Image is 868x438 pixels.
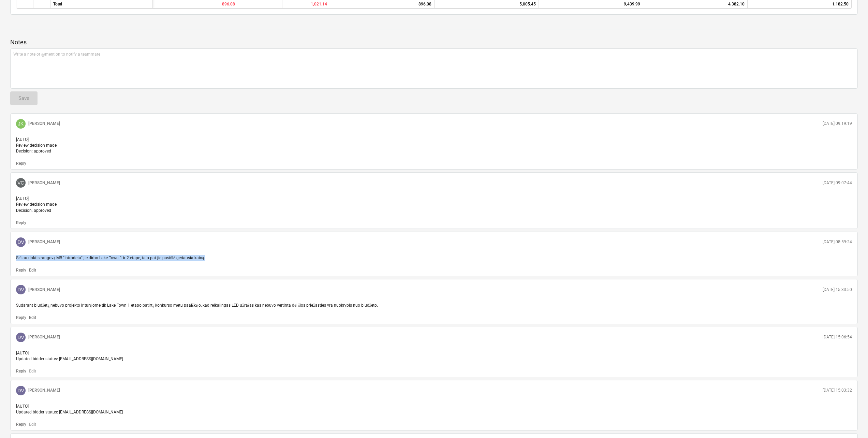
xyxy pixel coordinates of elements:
span: Siūlau rinktis rangovą MB "Introdeta" jie dirbo Lake Town 1 ir 2 etape, taip pat jie pasiūlė geri... [16,255,205,260]
p: [PERSON_NAME] [28,121,60,127]
button: Edit [29,267,36,273]
div: Julius Karalius [16,119,26,129]
button: Reply [16,422,26,427]
div: Dovydas Vaicius [16,285,26,294]
span: Sudarant biudžetą nebuvo projekto ir turėjome tik Lake Town 1 etapo patirtį, konkurso metu paaišk... [16,303,378,308]
iframe: Chat Widget [715,164,868,438]
p: [PERSON_NAME] [28,287,60,293]
button: Reply [16,220,26,226]
p: Notes [10,38,858,46]
button: Reply [16,368,26,374]
button: Edit [29,368,36,374]
span: [AUTO] Updated bidder status: [EMAIL_ADDRESS][DOMAIN_NAME] [16,351,123,361]
p: [PERSON_NAME] [28,388,60,393]
div: Valentinas Cilcius [16,178,26,188]
span: VC [17,180,24,186]
button: Reply [16,267,26,273]
div: Dovydas Vaicius [16,237,26,247]
span: JK [18,121,24,127]
span: DV [17,287,24,292]
span: DV [17,239,24,245]
span: [AUTO] Review decision made Decision: approved [16,137,57,154]
span: DV [17,388,24,393]
button: Edit [29,315,36,321]
p: [DATE] 09:19:19 [823,121,852,127]
button: Reply [16,161,26,166]
span: [AUTO] Review decision made Decision: approved [16,196,57,213]
p: [PERSON_NAME] [28,180,60,186]
div: Dovydas Vaicius [16,386,26,395]
span: DV [17,335,24,340]
button: Reply [16,315,26,321]
p: [PERSON_NAME] [28,334,60,340]
span: [AUTO] Updated bidder status: [EMAIL_ADDRESS][DOMAIN_NAME] [16,404,123,414]
div: Dovydas Vaicius [16,333,26,342]
p: [PERSON_NAME] [28,239,60,245]
button: Edit [29,422,36,427]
